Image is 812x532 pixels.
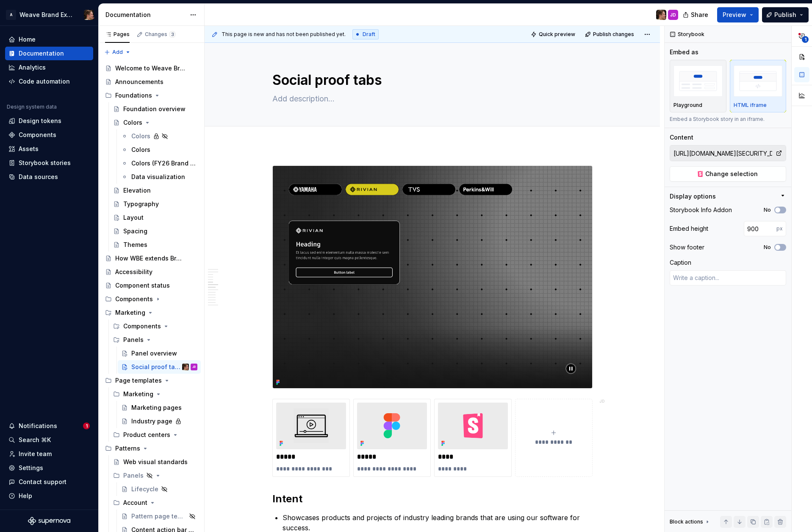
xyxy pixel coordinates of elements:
[764,207,771,213] label: No
[115,268,152,276] div: Accessibility
[110,116,201,129] a: Colors
[670,133,693,142] div: Content
[582,28,638,40] button: Publish changes
[802,36,809,43] span: 1
[273,166,592,388] img: b15b57cb-542b-4a6d-9b63-54d1ceae8cb1.png
[118,143,201,157] a: Colors
[19,77,70,86] div: Code automation
[105,11,186,19] div: Documentation
[2,6,97,24] button: AWeave Brand ExtendedAlexis Morin
[670,516,711,528] div: Block actions
[131,512,186,521] div: Pattern page template
[5,475,93,489] button: Contact support
[102,306,201,319] div: Marketing
[438,403,508,449] img: 3bee13e5-8a64-4147-ac40-c65fde23a039.svg
[19,49,64,58] div: Documentation
[691,11,708,19] span: Share
[123,213,144,222] div: Layout
[762,7,809,22] button: Publish
[102,265,201,279] a: Accessibility
[102,279,201,292] a: Component status
[110,224,201,238] a: Spacing
[776,225,783,232] p: px
[670,60,726,112] button: placeholderPlayground
[118,347,201,360] a: Panel overview
[717,7,759,22] button: Preview
[5,142,93,156] a: Assets
[363,31,375,38] span: Draft
[670,48,698,56] div: Embed as
[705,170,758,178] span: Change selection
[131,146,150,154] div: Colors
[123,471,144,480] div: Panels
[19,478,67,486] div: Contact support
[123,431,170,439] div: Product centers
[192,363,196,371] div: JD
[123,498,147,507] div: Account
[5,114,93,128] a: Design tokens
[19,422,57,430] div: Notifications
[123,227,147,235] div: Spacing
[115,308,145,317] div: Marketing
[84,10,94,20] img: Alexis Morin
[222,31,346,38] span: This page is new and has not been published yet.
[123,105,186,113] div: Foundation overview
[123,322,161,330] div: Components
[19,173,58,181] div: Data sources
[5,419,93,433] button: Notifications1
[131,159,196,168] div: Colors (FY26 Brand refresh)
[110,238,201,252] a: Themes
[110,319,201,333] div: Components
[118,414,201,428] a: Industry page
[539,31,575,38] span: Quick preview
[115,376,162,385] div: Page templates
[19,436,51,444] div: Search ⌘K
[118,157,201,170] a: Colors (FY26 Brand refresh)
[744,221,776,236] input: Auto
[670,192,716,201] div: Display options
[670,206,732,214] div: Storybook Info Addon
[28,517,70,525] svg: Supernova Logo
[110,469,201,482] div: Panels
[115,254,185,263] div: How WBE extends Brand
[5,170,93,184] a: Data sources
[599,398,604,405] div: JD
[276,403,346,449] img: f9f12f8f-7af7-45d4-ac35-e35dc851a04a.svg
[5,461,93,475] a: Settings
[102,62,201,75] a: Welcome to Weave Brand Extended
[670,166,786,182] button: Change selection
[670,518,703,525] div: Block actions
[670,11,676,18] div: JD
[528,28,579,40] button: Quick preview
[764,244,771,251] label: No
[7,104,57,110] div: Design system data
[723,11,746,19] span: Preview
[115,64,185,73] div: Welcome to Weave Brand Extended
[110,333,201,347] div: Panels
[131,485,158,493] div: Lifecycle
[6,10,16,20] div: A
[118,170,201,184] a: Data visualization
[112,49,123,56] span: Add
[110,387,201,401] div: Marketing
[19,35,36,44] div: Home
[110,496,201,510] div: Account
[110,428,201,442] div: Product centers
[670,258,691,267] div: Caption
[19,159,71,167] div: Storybook stories
[110,197,201,211] a: Typography
[102,374,201,387] div: Page templates
[271,70,591,90] textarea: Social proof tabs
[110,455,201,469] a: Web visual standards
[5,47,93,60] a: Documentation
[670,224,708,233] div: Embed height
[670,192,786,201] button: Display options
[118,360,201,374] a: Social proof tabsAlexis MorinJD
[145,31,176,38] div: Changes
[5,61,93,74] a: Analytics
[19,63,46,72] div: Analytics
[115,444,140,453] div: Patterns
[5,156,93,170] a: Storybook stories
[131,403,182,412] div: Marketing pages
